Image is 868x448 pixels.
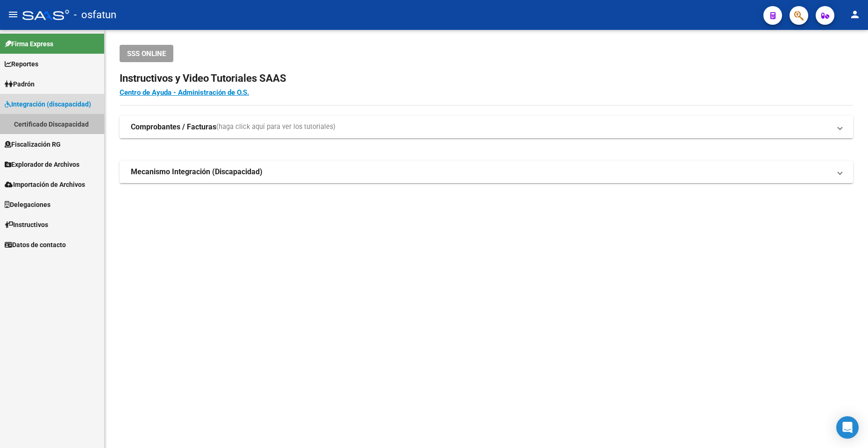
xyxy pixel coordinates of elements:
mat-expansion-panel-header: Comprobantes / Facturas(haga click aquí para ver los tutoriales) [120,116,853,138]
span: Integración (discapacidad) [5,99,91,109]
h2: Instructivos y Video Tutoriales SAAS [120,70,853,87]
strong: Mecanismo Integración (Discapacidad) [131,167,263,177]
span: Instructivos [5,220,48,230]
span: Delegaciones [5,199,50,210]
mat-icon: menu [7,9,19,20]
mat-icon: person [849,9,861,20]
span: (haga click aquí para ver los tutoriales) [216,122,335,132]
span: Reportes [5,59,38,69]
div: Open Intercom Messenger [836,416,859,439]
mat-expansion-panel-header: Mecanismo Integración (Discapacidad) [120,161,853,183]
span: Firma Express [5,39,53,49]
strong: Comprobantes / Facturas [131,122,216,132]
span: Datos de contacto [5,240,66,250]
span: Padrón [5,79,35,89]
button: SSS ONLINE [120,45,173,62]
span: - osfatun [74,5,116,25]
span: Fiscalización RG [5,139,61,149]
a: Centro de Ayuda - Administración de O.S. [120,88,249,97]
span: Explorador de Archivos [5,159,79,170]
span: Importación de Archivos [5,179,85,190]
span: SSS ONLINE [127,50,166,58]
